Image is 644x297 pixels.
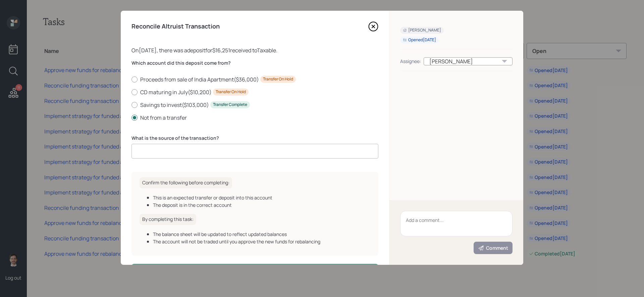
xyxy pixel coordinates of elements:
[400,58,421,65] div: Assignee:
[474,242,513,254] button: Comment
[131,101,378,109] label: Savings to invest ( $103,000 )
[213,102,247,108] div: Transfer Complete
[131,135,378,141] label: What is the source of the transaction?
[131,60,378,66] label: Which account did this deposit come from?
[153,231,370,238] div: The balance sheet will be updated to reflect updated balances
[140,214,196,225] h6: By completing this task:
[403,27,441,33] div: [PERSON_NAME]
[140,177,232,188] h6: Confirm the following before completing:
[131,114,378,121] label: Not from a transfer
[131,46,378,54] div: On [DATE] , there was a deposit for $16,251 received to Taxable .
[478,245,508,251] div: Comment
[263,76,293,82] div: Transfer On Hold
[131,76,378,83] label: Proceeds from sale of India Apartment ( $36,000 )
[131,23,220,30] h4: Reconcile Altruist Transaction
[216,89,246,95] div: Transfer On Hold
[153,238,370,245] div: The account will not be traded until you approve the new funds for rebalancing
[424,57,513,65] div: [PERSON_NAME]
[131,88,378,96] label: CD maturing in July ( $10,200 )
[153,201,370,209] div: The deposit is in the correct account
[403,37,436,43] div: Opened [DATE]
[153,194,370,201] div: This is an expected transfer or deposit into this account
